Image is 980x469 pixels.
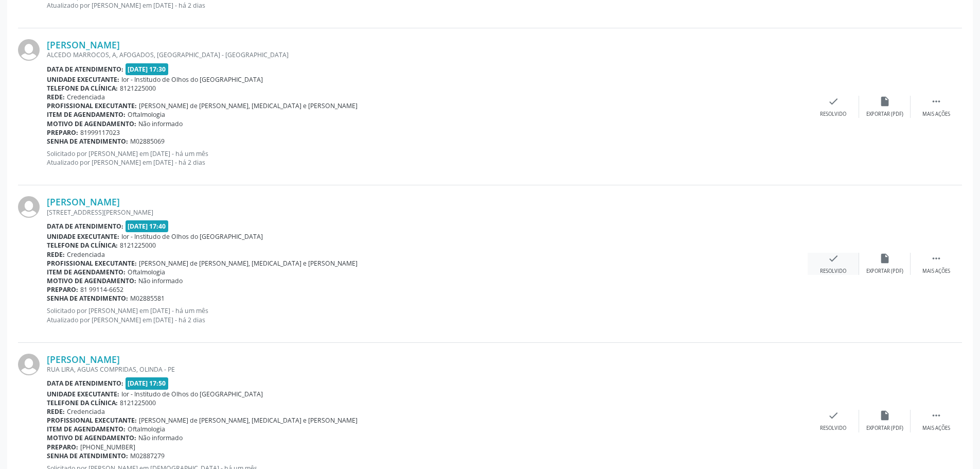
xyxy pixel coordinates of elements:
[828,253,839,264] i: check
[121,232,263,241] span: Ior - Institudo de Olhos do [GEOGRAPHIC_DATA]
[47,259,137,268] b: Profissional executante:
[138,433,183,442] span: Não informado
[120,398,156,407] span: 8121225000
[80,285,123,294] span: 81 99114-6652
[47,379,123,388] b: Data de atendimento:
[47,75,119,84] b: Unidade executante:
[866,425,903,432] div: Exportar (PDF)
[47,306,808,324] p: Solicitado por [PERSON_NAME] em [DATE] - há um mês Atualizado por [PERSON_NAME] em [DATE] - há 2 ...
[18,354,40,375] img: img
[18,39,40,61] img: img
[820,425,846,432] div: Resolvido
[866,268,903,275] div: Exportar (PDF)
[47,268,126,276] b: Item de agendamento:
[80,128,120,137] span: 81999117023
[121,390,263,398] span: Ior - Institudo de Olhos do [GEOGRAPHIC_DATA]
[47,232,119,241] b: Unidade executante:
[47,39,120,50] a: [PERSON_NAME]
[126,377,169,389] span: [DATE] 17:50
[120,241,156,250] span: 8121225000
[47,65,123,74] b: Data de atendimento:
[47,50,808,59] div: ALCEDO MARROCOS, A, AFOGADOS, [GEOGRAPHIC_DATA] - [GEOGRAPHIC_DATA]
[931,96,942,107] i: 
[922,425,950,432] div: Mais ações
[130,451,165,460] span: M02887279
[47,425,126,433] b: Item de agendamento:
[139,101,358,110] span: [PERSON_NAME] de [PERSON_NAME], [MEDICAL_DATA] e [PERSON_NAME]
[47,276,136,285] b: Motivo de agendamento:
[120,84,156,93] span: 8121225000
[80,443,135,451] span: [PHONE_NUMBER]
[47,250,65,259] b: Rede:
[879,96,890,107] i: insert_drive_file
[820,268,846,275] div: Resolvido
[47,407,65,416] b: Rede:
[47,196,120,207] a: [PERSON_NAME]
[47,416,137,425] b: Profissional executante:
[126,220,169,232] span: [DATE] 17:40
[931,253,942,264] i: 
[130,137,165,146] span: M02885069
[121,75,263,84] span: Ior - Institudo de Olhos do [GEOGRAPHIC_DATA]
[126,63,169,75] span: [DATE] 17:30
[879,410,890,421] i: insert_drive_file
[47,241,118,250] b: Telefone da clínica:
[130,294,165,303] span: M02885581
[47,119,136,128] b: Motivo de agendamento:
[47,101,137,110] b: Profissional executante:
[47,137,128,146] b: Senha de atendimento:
[47,149,808,167] p: Solicitado por [PERSON_NAME] em [DATE] - há um mês Atualizado por [PERSON_NAME] em [DATE] - há 2 ...
[47,110,126,119] b: Item de agendamento:
[67,407,105,416] span: Credenciada
[67,93,105,101] span: Credenciada
[47,208,808,217] div: [STREET_ADDRESS][PERSON_NAME]
[47,443,78,451] b: Preparo:
[128,425,165,433] span: Oftalmologia
[47,354,120,365] a: [PERSON_NAME]
[128,110,165,119] span: Oftalmologia
[139,416,358,425] span: [PERSON_NAME] de [PERSON_NAME], [MEDICAL_DATA] e [PERSON_NAME]
[931,410,942,421] i: 
[866,111,903,118] div: Exportar (PDF)
[828,410,839,421] i: check
[922,268,950,275] div: Mais ações
[47,390,119,398] b: Unidade executante:
[139,259,358,268] span: [PERSON_NAME] de [PERSON_NAME], [MEDICAL_DATA] e [PERSON_NAME]
[47,398,118,407] b: Telefone da clínica:
[47,84,118,93] b: Telefone da clínica:
[828,96,839,107] i: check
[128,268,165,276] span: Oftalmologia
[47,451,128,460] b: Senha de atendimento:
[47,128,78,137] b: Preparo:
[47,222,123,231] b: Data de atendimento:
[879,253,890,264] i: insert_drive_file
[18,196,40,218] img: img
[138,119,183,128] span: Não informado
[138,276,183,285] span: Não informado
[47,365,808,374] div: RUA LIRA, AGUAS COMPRIDAS, OLINDA - PE
[47,93,65,101] b: Rede:
[47,294,128,303] b: Senha de atendimento:
[67,250,105,259] span: Credenciada
[47,433,136,442] b: Motivo de agendamento:
[922,111,950,118] div: Mais ações
[47,285,78,294] b: Preparo:
[820,111,846,118] div: Resolvido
